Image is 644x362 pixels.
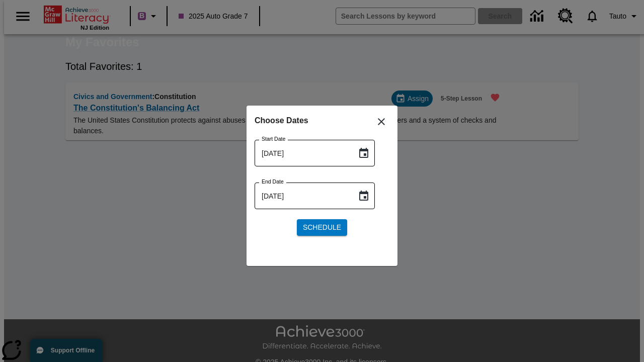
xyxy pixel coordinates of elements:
input: MMMM-DD-YYYY [255,183,350,209]
button: Choose date, selected date is Sep 8, 2025 [354,143,374,163]
button: Choose date, selected date is Sep 8, 2025 [354,186,374,206]
input: MMMM-DD-YYYY [255,140,350,166]
button: Schedule [297,219,347,236]
label: Start Date [262,135,285,143]
button: Close [369,110,393,134]
div: Choose date [255,114,389,244]
label: End Date [262,178,284,186]
span: Schedule [303,222,341,233]
h6: Choose Dates [255,114,389,128]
